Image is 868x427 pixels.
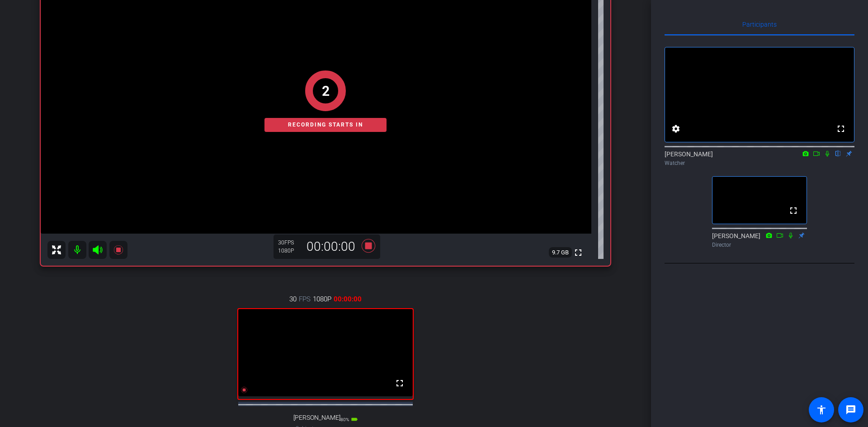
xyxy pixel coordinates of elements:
[665,150,854,167] div: [PERSON_NAME]
[833,149,844,157] mat-icon: flip
[334,294,362,304] span: 00:00:00
[788,205,799,216] mat-icon: fullscreen
[712,241,807,249] div: Director
[665,159,854,167] div: Watcher
[394,378,405,389] mat-icon: fullscreen
[293,414,340,422] span: [PERSON_NAME]
[835,123,846,134] mat-icon: fullscreen
[845,404,856,415] mat-icon: message
[816,404,827,415] mat-icon: accessibility
[742,21,777,28] span: Participants
[299,294,311,304] span: FPS
[340,417,349,422] span: 80%
[670,123,681,134] mat-icon: settings
[351,416,358,423] mat-icon: battery_std
[313,294,331,304] span: 1080P
[289,294,297,304] span: 30
[712,231,807,249] div: [PERSON_NAME]
[322,81,330,101] div: 2
[264,118,387,132] div: Recording starts in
